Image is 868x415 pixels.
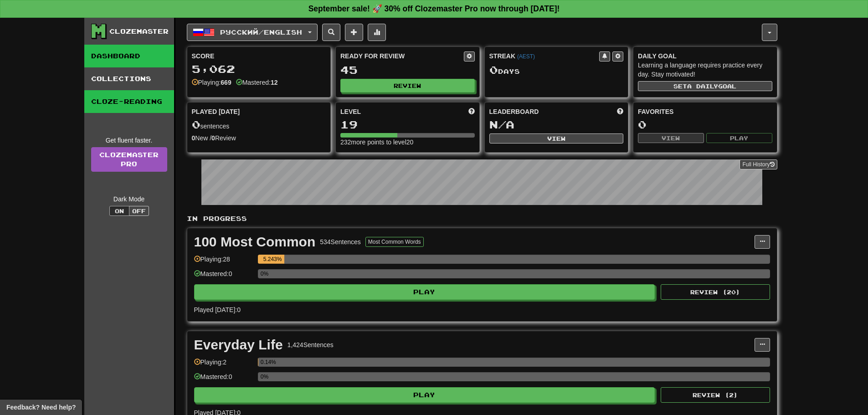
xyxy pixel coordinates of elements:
[192,118,200,131] span: 0
[192,63,326,75] div: 5,062
[345,24,363,41] button: Add sentence to collection
[236,78,278,87] div: Mastered:
[220,28,302,36] span: Русский / English
[221,79,231,86] strong: 669
[638,133,704,143] button: View
[489,63,498,76] span: 0
[194,235,316,249] div: 100 Most Common
[638,81,772,91] button: Seta dailygoal
[84,45,174,67] a: Dashboard
[489,133,624,143] button: View
[194,372,253,387] div: Mastered: 0
[211,134,215,142] strong: 0
[91,195,167,204] div: Dark Mode
[661,284,770,300] button: Review (20)
[340,119,475,130] div: 19
[288,340,334,349] div: 1,424 Sentences
[638,119,772,130] div: 0
[109,206,129,216] button: On
[617,107,623,116] span: This week in points, UTC
[340,138,475,147] div: 232 more points to level 20
[638,51,772,61] div: Daily Goal
[194,284,655,300] button: Play
[687,83,718,89] span: a daily
[192,119,326,131] div: sentences
[84,67,174,90] a: Collections
[194,387,655,403] button: Play
[109,27,169,36] div: Clozemaster
[489,64,624,76] div: Day s
[194,255,253,270] div: Playing: 28
[740,159,777,169] button: Full History
[192,133,326,143] div: New / Review
[368,24,386,41] button: More stats
[192,51,326,61] div: Score
[187,214,777,223] p: In Progress
[187,24,318,41] button: Русский/English
[638,61,772,79] div: Learning a language requires practice every day. Stay motivated!
[661,387,770,403] button: Review (2)
[192,134,195,142] strong: 0
[340,64,475,76] div: 45
[129,206,149,216] button: Off
[340,79,475,92] button: Review
[517,53,535,60] a: (AEST)
[91,136,167,145] div: Get fluent faster.
[365,237,424,247] button: Most Common Words
[261,255,285,264] div: 5.243%
[340,107,361,116] span: Level
[194,358,253,373] div: Playing: 2
[706,133,772,143] button: Play
[84,90,174,113] a: Cloze-Reading
[6,403,76,412] span: Open feedback widget
[489,118,514,131] span: N/A
[320,237,361,246] div: 534 Sentences
[468,107,475,116] span: Score more points to level up
[91,147,167,172] a: ClozemasterPro
[638,107,772,116] div: Favorites
[194,306,241,313] span: Played [DATE]: 0
[271,79,278,86] strong: 12
[489,107,539,116] span: Leaderboard
[308,4,560,13] strong: September sale! 🚀 30% off Clozemaster Pro now through [DATE]!
[489,51,600,61] div: Streak
[322,24,340,41] button: Search sentences
[192,78,231,87] div: Playing:
[194,338,283,352] div: Everyday Life
[340,51,464,61] div: Ready for Review
[192,107,240,116] span: Played [DATE]
[194,269,253,284] div: Mastered: 0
